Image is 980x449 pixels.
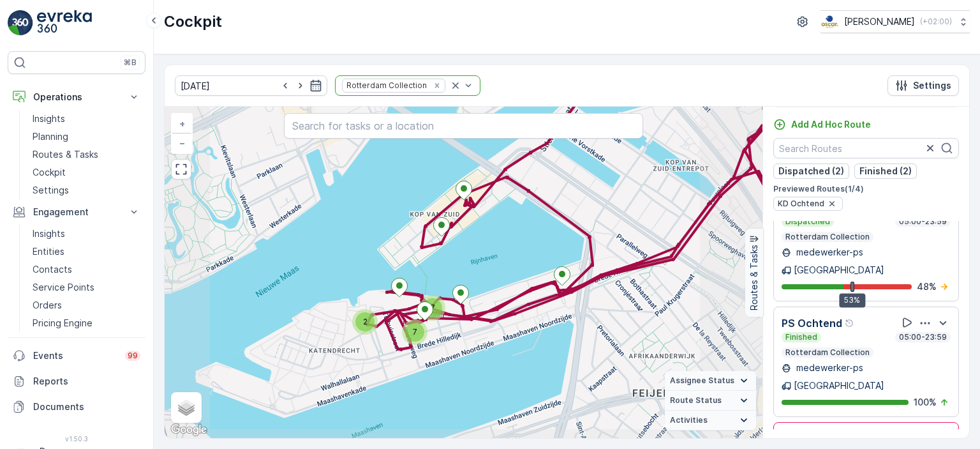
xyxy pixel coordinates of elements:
[887,75,959,96] button: Settings
[27,261,145,278] a: Contacts
[179,118,185,129] span: +
[33,245,64,258] p: Entities
[33,281,94,294] p: Service Points
[352,309,378,335] div: 2
[33,184,69,197] p: Settings
[665,411,756,430] summary: Activities
[670,376,734,386] span: Assignee Status
[8,10,33,36] img: logo
[8,369,145,394] a: Reports
[363,317,367,326] span: 2
[8,343,145,369] a: Events99
[844,15,915,28] p: [PERSON_NAME]
[854,164,917,179] button: Finished (2)
[794,379,884,392] p: [GEOGRAPHIC_DATA]
[773,164,849,179] button: Dispatched (2)
[175,75,327,96] input: dd/mm/yyyy
[913,79,951,92] p: Settings
[8,435,145,443] span: v 1.50.3
[27,110,145,128] a: Insights
[773,118,871,131] a: Add Ad Hoc Route
[33,91,120,103] p: Operations
[670,415,708,425] span: Activities
[33,206,120,218] p: Engagement
[839,293,865,307] div: 53%
[402,319,427,345] div: 7
[420,295,445,321] div: 7
[917,280,937,293] p: 48 %
[27,314,145,332] a: Pricing Engine
[794,264,884,277] p: [GEOGRAPHIC_DATA]
[27,243,145,261] a: Entities
[670,395,722,406] span: Route Status
[168,422,210,438] a: Open this area in Google Maps (opens a new window)
[845,318,855,328] div: Help Tooltip Icon
[8,199,145,225] button: Engagement
[343,79,429,91] div: Rotterdam Collection
[665,391,756,411] summary: Route Status
[33,400,140,413] p: Documents
[33,148,98,161] p: Routes & Tasks
[27,278,145,296] a: Service Points
[773,138,959,158] input: Search Routes
[898,217,948,227] p: 05:00-23:59
[920,17,952,27] p: ( +02:00 )
[172,114,191,133] a: Zoom In
[33,166,66,179] p: Cockpit
[8,394,145,420] a: Documents
[665,371,756,391] summary: Assignee Status
[27,164,145,181] a: Cockpit
[27,181,145,199] a: Settings
[33,263,72,276] p: Contacts
[778,199,824,209] span: KD Ochtend
[164,11,222,32] p: Cockpit
[898,332,948,342] p: 05:00-23:59
[820,15,839,29] img: basis-logo_rgb2x.png
[27,128,145,146] a: Planning
[778,165,844,178] p: Dispatched (2)
[27,225,145,243] a: Insights
[179,137,186,148] span: −
[413,327,417,337] span: 7
[33,299,62,312] p: Orders
[284,113,642,139] input: Search for tasks or a location
[794,361,863,374] p: medewerker-ps
[784,347,871,358] p: Rotterdam Collection
[33,317,93,330] p: Pricing Engine
[794,246,863,259] p: medewerker-ps
[33,349,117,362] p: Events
[784,332,819,342] p: Finished
[773,184,959,194] p: Previewed Routes ( 1 / 4 )
[33,227,65,240] p: Insights
[8,84,145,110] button: Operations
[914,396,937,409] p: 100 %
[430,80,444,91] div: Remove Rotterdam Collection
[784,232,871,242] p: Rotterdam Collection
[784,217,831,227] p: Dispatched
[33,112,65,125] p: Insights
[782,316,842,331] p: PS Ochtend
[27,296,145,314] a: Orders
[748,245,761,310] p: Routes & Tasks
[820,10,970,33] button: [PERSON_NAME](+02:00)
[168,422,210,438] img: Google
[37,10,92,36] img: logo_light-DOdMpM7g.png
[791,118,871,131] p: Add Ad Hoc Route
[33,130,68,143] p: Planning
[128,351,138,361] p: 99
[859,165,912,178] p: Finished (2)
[124,57,137,68] p: ⌘B
[33,375,140,388] p: Reports
[27,146,145,164] a: Routes & Tasks
[172,393,200,422] a: Layers
[172,133,191,153] a: Zoom Out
